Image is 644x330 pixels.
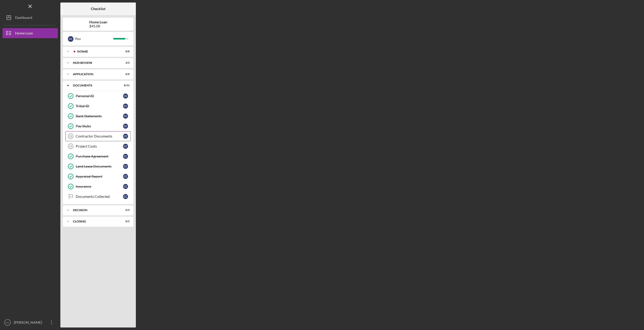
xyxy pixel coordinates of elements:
[65,192,131,202] a: Documents CollectedCC
[76,144,123,148] div: Project Costs
[15,28,33,39] div: Home Loan
[75,34,113,43] div: You
[123,144,128,149] div: C C
[123,184,128,189] div: C C
[65,111,131,121] a: Bank StatementsCC
[65,91,131,101] a: Personal IDCC
[68,36,73,42] div: C C
[89,24,107,28] div: $45.0K
[65,131,131,141] a: 18Contractor DocumentsCC
[120,220,130,223] div: 0 / 1
[15,13,32,24] div: Dashboard
[65,151,131,161] a: Purchase AgreementCC
[123,114,128,119] div: C C
[120,209,130,212] div: 0 / 3
[13,317,45,329] div: [PERSON_NAME]
[123,124,128,129] div: C C
[3,28,58,38] button: Home Loan
[6,321,9,324] text: CC
[123,104,128,109] div: C C
[69,145,72,148] tspan: 19
[76,134,123,138] div: Contractor Documents
[65,121,131,131] a: Pay StubsCC
[76,94,123,98] div: Personal ID
[91,7,105,11] b: Checklist
[123,93,128,99] div: C C
[76,104,123,108] div: Tribal ID
[65,171,131,181] a: Appraisal ReportCC
[77,50,117,53] div: Intake
[89,20,107,24] b: Home Loan
[76,154,123,158] div: Purchase Agreement
[123,134,128,139] div: C C
[123,164,128,169] div: C C
[73,61,117,64] div: HUD Review
[76,184,123,188] div: Insurance
[3,317,58,327] button: CC[PERSON_NAME]
[76,114,123,118] div: Bank Statements
[69,135,72,138] tspan: 18
[76,195,123,199] div: Documents Collected
[76,174,123,178] div: Appraisal Report
[73,209,117,212] div: Decision
[120,61,130,64] div: 3 / 3
[120,84,130,87] div: 8 / 11
[73,73,117,76] div: Application
[65,161,131,171] a: Land Lease DocumentsCC
[76,124,123,128] div: Pay Stubs
[120,50,130,53] div: 8 / 8
[123,154,128,159] div: C C
[65,101,131,111] a: Tribal IDCC
[3,13,58,23] button: Dashboard
[73,84,117,87] div: Documents
[120,73,130,76] div: 6 / 6
[65,141,131,151] a: 19Project CostsCC
[123,194,128,199] div: C C
[65,181,131,192] a: InsuranceCC
[73,220,117,223] div: Closing
[123,174,128,179] div: C C
[76,164,123,168] div: Land Lease Documents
